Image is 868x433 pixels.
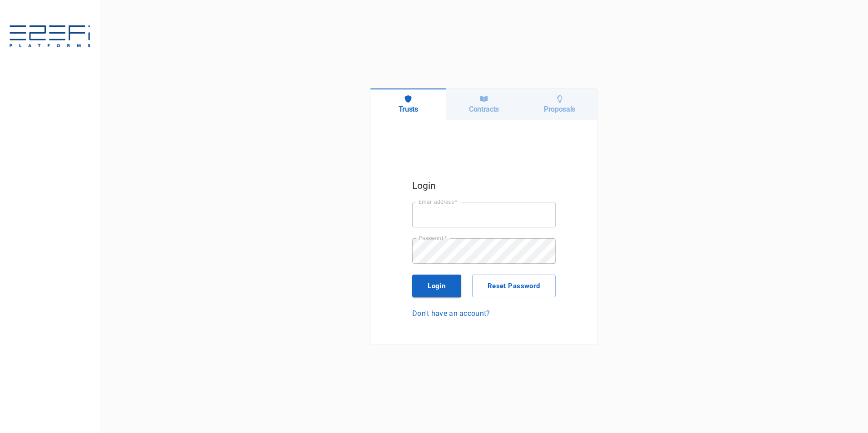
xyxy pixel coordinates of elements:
a: Don't have an account? [412,308,556,319]
button: Reset Password [472,275,556,297]
h5: Login [412,178,556,193]
h6: Trusts [399,105,418,113]
h6: Proposals [544,105,575,113]
img: svg%3e [9,25,91,49]
label: Password [419,234,447,242]
button: Login [412,275,461,297]
label: Email address [419,198,458,206]
h6: Contracts [469,105,499,113]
